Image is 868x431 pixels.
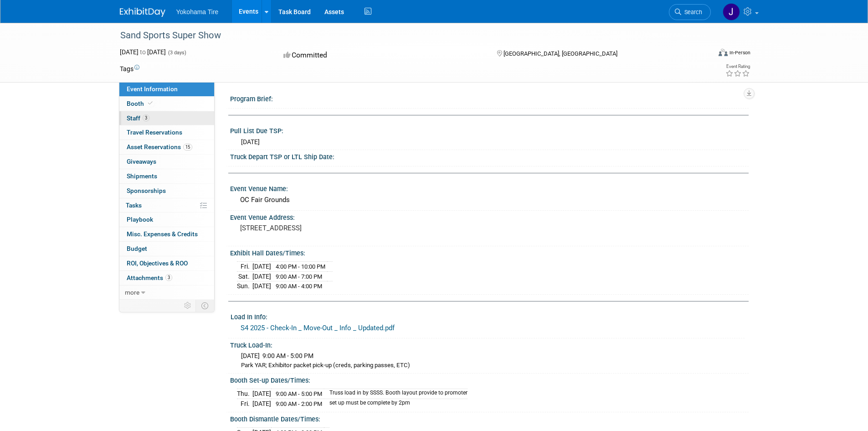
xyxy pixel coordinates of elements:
[241,361,742,370] div: Park YAR; Exhibitor packet pick-up (creds, parking passes, ETC)
[276,283,322,290] span: 9:00 AM - 4:00 PM
[119,97,214,111] a: Booth
[119,184,214,198] a: Sponsorships
[119,256,214,270] a: ROI, Objectives & ROO
[127,158,156,165] span: Giveaways
[252,389,271,399] td: [DATE]
[252,271,271,281] td: [DATE]
[127,230,198,238] span: Misc. Expenses & Credits
[241,352,313,359] span: [DATE] 9:00 AM - 5:00 PM
[241,138,260,145] span: [DATE]
[276,400,322,407] span: 9:00 AM - 2:00 PM
[657,47,751,61] div: Event Format
[241,324,395,332] a: S4 2025 - Check-In _ Move-Out _ Info _ Updated.pdf
[237,281,252,291] td: Sun.
[230,338,749,350] div: Truck Load-In:
[237,193,742,207] div: OC Fair Grounds
[125,289,139,296] span: more
[276,390,322,397] span: 9:00 AM - 5:00 PM
[230,374,749,385] div: Booth Set-up Dates/Times:
[231,310,745,322] div: Load In Info:
[127,143,192,151] span: Asset Reservations
[120,48,166,56] span: [DATE] [DATE]
[119,169,214,183] a: Shipments
[669,4,711,20] a: Search
[176,8,219,16] span: Yokohama Tire
[230,92,749,104] div: Program Brief:
[252,281,271,291] td: [DATE]
[127,172,157,180] span: Shipments
[503,50,617,57] span: [GEOGRAPHIC_DATA], [GEOGRAPHIC_DATA]
[167,50,186,56] span: (3 days)
[230,124,749,135] div: Pull List Due TSP:
[183,144,192,151] span: 15
[127,129,182,136] span: Travel Reservations
[230,150,749,161] div: Truck Depart TSP or LTL Ship Date:
[127,274,172,281] span: Attachments
[230,246,749,258] div: Exhibit Hall Dates/Times:
[237,389,252,399] td: Thu.
[119,140,214,154] a: Asset Reservations15
[119,286,214,300] a: more
[165,274,172,281] span: 3
[127,245,147,252] span: Budget
[127,100,154,107] span: Booth
[119,227,214,241] a: Misc. Expenses & Credits
[117,27,697,44] div: Sand Sports Super Show
[230,211,749,222] div: Event Venue Address:
[119,271,214,285] a: Attachments3
[725,64,750,69] div: Event Rating
[240,224,436,232] pre: [STREET_ADDRESS]
[237,399,252,409] td: Fri.
[127,187,166,194] span: Sponsorships
[127,216,153,223] span: Playbook
[119,242,214,256] a: Budget
[180,300,196,312] td: Personalize Event Tab Strip
[723,3,740,21] img: Jason Heath
[119,125,214,140] a: Travel Reservations
[729,49,750,56] div: In-Person
[119,82,214,96] a: Event Information
[719,49,728,56] img: Format-Inperson.png
[276,273,322,280] span: 9:00 AM - 7:00 PM
[119,198,214,213] a: Tasks
[148,101,153,106] i: Booth reservation complete
[230,182,749,193] div: Event Venue Name:
[127,260,188,267] span: ROI, Objectives & ROO
[237,271,252,281] td: Sat.
[324,389,467,399] td: Truss load in by SSSS. Booth layout provide to promoter
[126,202,142,209] span: Tasks
[281,47,482,63] div: Committed
[237,262,252,272] td: Fri.
[120,64,139,73] td: Tags
[252,399,271,409] td: [DATE]
[127,85,178,93] span: Event Information
[119,111,214,125] a: Staff3
[119,213,214,227] a: Playbook
[230,412,749,424] div: Booth Dismantle Dates/Times:
[119,155,214,169] a: Giveaways
[324,399,467,409] td: set up must be complete by 2pm
[276,263,325,270] span: 4:00 PM - 10:00 PM
[143,114,149,121] span: 3
[120,8,165,17] img: ExhibitDay
[681,9,702,16] span: Search
[139,48,147,56] span: to
[127,114,149,122] span: Staff
[252,262,271,272] td: [DATE]
[195,300,214,312] td: Toggle Event Tabs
